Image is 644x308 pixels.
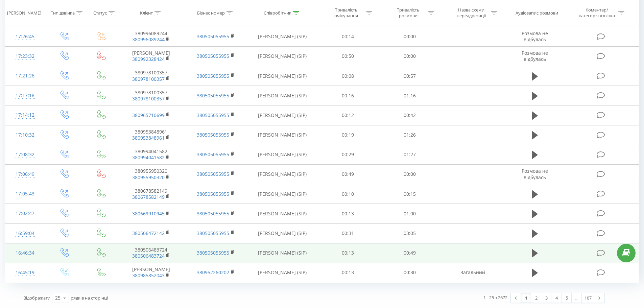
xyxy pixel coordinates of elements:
[119,27,183,46] td: 380996089244
[132,135,165,141] a: 380953848961
[132,272,165,279] a: 380985852043
[197,171,229,177] a: 380505055955
[248,125,317,145] td: [PERSON_NAME] (SIP)
[51,10,75,16] div: Тип дзвінка
[119,86,183,105] td: 380978100357
[248,184,317,204] td: [PERSON_NAME] (SIP)
[197,250,229,256] a: 380505055955
[12,89,38,102] div: 17:17:18
[119,243,183,263] td: 380506483724
[521,293,531,303] a: 1
[119,263,183,282] td: [PERSON_NAME]
[317,66,379,86] td: 00:08
[453,7,489,19] div: Назва схеми переадресації
[197,230,229,236] a: 380505055955
[71,295,108,301] span: рядків на сторінці
[317,204,379,223] td: 00:13
[132,154,165,161] a: 380994041582
[317,46,379,66] td: 00:50
[132,194,165,200] a: 380678582149
[440,263,505,282] td: Загальний
[248,243,317,263] td: [PERSON_NAME] (SIP)
[577,7,617,19] div: Коментар/категорія дзвінка
[562,293,572,303] a: 5
[132,174,165,181] a: 380955950320
[93,10,107,16] div: Статус
[197,132,229,138] a: 380505055955
[522,50,548,62] span: Розмова не відбулась
[140,10,153,16] div: Клієнт
[12,69,38,82] div: 17:21:26
[248,204,317,223] td: [PERSON_NAME] (SIP)
[379,243,441,263] td: 00:49
[317,164,379,184] td: 00:49
[132,253,165,259] a: 380506483724
[12,207,38,220] div: 17:02:47
[379,145,441,164] td: 01:27
[12,246,38,260] div: 16:46:34
[390,7,426,19] div: Тривалість розмови
[132,56,165,62] a: 380992328424
[132,95,165,102] a: 380978100357
[119,66,183,86] td: 380978100357
[379,46,441,66] td: 00:00
[248,66,317,86] td: [PERSON_NAME] (SIP)
[379,27,441,46] td: 00:00
[197,92,229,99] a: 380505055955
[248,105,317,125] td: [PERSON_NAME] (SIP)
[522,30,548,43] span: Розмова не відбулась
[119,184,183,204] td: 380678582149
[197,53,229,59] a: 380505055955
[522,168,548,180] span: Розмова не відбулась
[132,112,165,118] a: 380965710699
[379,66,441,86] td: 00:57
[379,164,441,184] td: 00:00
[248,27,317,46] td: [PERSON_NAME] (SIP)
[119,145,183,164] td: 380994041582
[379,204,441,223] td: 01:00
[12,30,38,43] div: 17:26:45
[317,86,379,105] td: 00:16
[317,145,379,164] td: 00:29
[132,36,165,43] a: 380996089244
[119,164,183,184] td: 380955950320
[12,109,38,122] div: 17:14:12
[248,86,317,105] td: [PERSON_NAME] (SIP)
[197,210,229,217] a: 380505055955
[248,145,317,164] td: [PERSON_NAME] (SIP)
[55,294,61,301] div: 25
[197,73,229,79] a: 380505055955
[551,293,562,303] a: 4
[248,223,317,243] td: [PERSON_NAME] (SIP)
[516,10,558,16] div: Аудіозапис розмови
[317,243,379,263] td: 00:13
[23,295,50,301] span: Відображати
[531,293,541,303] a: 2
[483,294,507,301] div: 1 - 25 з 2672
[317,27,379,46] td: 00:14
[197,10,225,16] div: Бізнес номер
[248,46,317,66] td: [PERSON_NAME] (SIP)
[12,148,38,161] div: 17:08:32
[582,293,594,303] a: 107
[197,269,229,276] a: 380952260202
[317,125,379,145] td: 00:19
[379,263,441,282] td: 00:30
[197,112,229,118] a: 380505055955
[317,105,379,125] td: 00:12
[7,10,41,16] div: [PERSON_NAME]
[317,184,379,204] td: 00:10
[197,191,229,197] a: 380505055955
[264,10,291,16] div: Співробітник
[132,210,165,217] a: 380669910945
[132,230,165,236] a: 380506472142
[119,125,183,145] td: 380953848961
[379,184,441,204] td: 00:15
[379,125,441,145] td: 01:26
[317,223,379,243] td: 00:31
[379,86,441,105] td: 01:16
[197,151,229,158] a: 380505055955
[317,263,379,282] td: 00:13
[328,7,364,19] div: Тривалість очікування
[119,46,183,66] td: [PERSON_NAME]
